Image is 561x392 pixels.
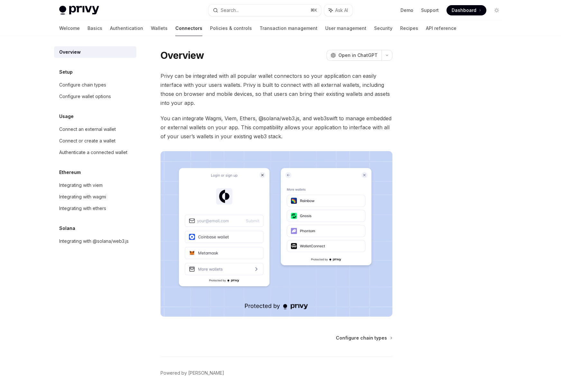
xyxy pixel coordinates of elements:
img: light logo [59,6,99,15]
a: Transaction management [260,21,317,36]
a: Wallets [151,21,168,36]
a: Welcome [59,21,80,36]
a: Integrating with ethers [54,203,136,214]
a: Dashboard [446,5,486,15]
a: Overview [54,46,136,58]
div: Overview [59,48,81,56]
a: Support [421,7,439,14]
a: Authentication [110,21,143,36]
a: Connect or create a wallet [54,135,136,147]
h1: Overview [161,50,204,61]
a: Basics [87,21,102,36]
a: Configure wallet options [54,91,136,102]
a: Connectors [175,21,202,36]
button: Search...⌘K [208,5,321,16]
div: Integrating with wagmi [59,193,106,201]
a: Integrating with @solana/web3.js [54,235,136,247]
h5: Setup [59,68,73,76]
a: Demo [400,7,413,14]
h5: Usage [59,113,74,120]
a: Configure chain types [54,79,136,91]
button: Toggle dark mode [492,5,502,15]
img: Connectors3 [161,151,392,317]
a: Integrating with viem [54,179,136,191]
a: Powered by [PERSON_NAME] [161,370,224,376]
div: Integrating with ethers [59,205,106,212]
a: API reference [426,21,456,36]
div: Configure chain types [59,81,106,89]
div: Search... [221,6,239,14]
span: Open in ChatGPT [338,52,378,59]
span: Configure chain types [336,335,387,341]
a: Configure chain types [336,335,392,341]
span: Dashboard [452,7,476,14]
div: Connect or create a wallet [59,137,115,145]
h5: Solana [59,224,75,232]
div: Configure wallet options [59,93,111,100]
a: Recipes [400,21,418,36]
a: Authenticate a connected wallet [54,147,136,158]
button: Ask AI [324,5,353,16]
div: Integrating with viem [59,181,103,189]
a: Integrating with wagmi [54,191,136,203]
span: ⌘ K [310,8,317,13]
div: Connect an external wallet [59,125,116,133]
a: Policies & controls [210,21,252,36]
span: You can integrate Wagmi, Viem, Ethers, @solana/web3.js, and web3swift to manage embedded or exter... [161,114,392,141]
span: Ask AI [335,7,348,14]
span: Privy can be integrated with all popular wallet connectors so your application can easily interfa... [161,71,392,107]
a: Security [374,21,392,36]
div: Integrating with @solana/web3.js [59,237,129,245]
button: Open in ChatGPT [326,50,382,61]
a: Connect an external wallet [54,123,136,135]
div: Authenticate a connected wallet [59,149,127,156]
a: User management [325,21,366,36]
h5: Ethereum [59,169,81,176]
